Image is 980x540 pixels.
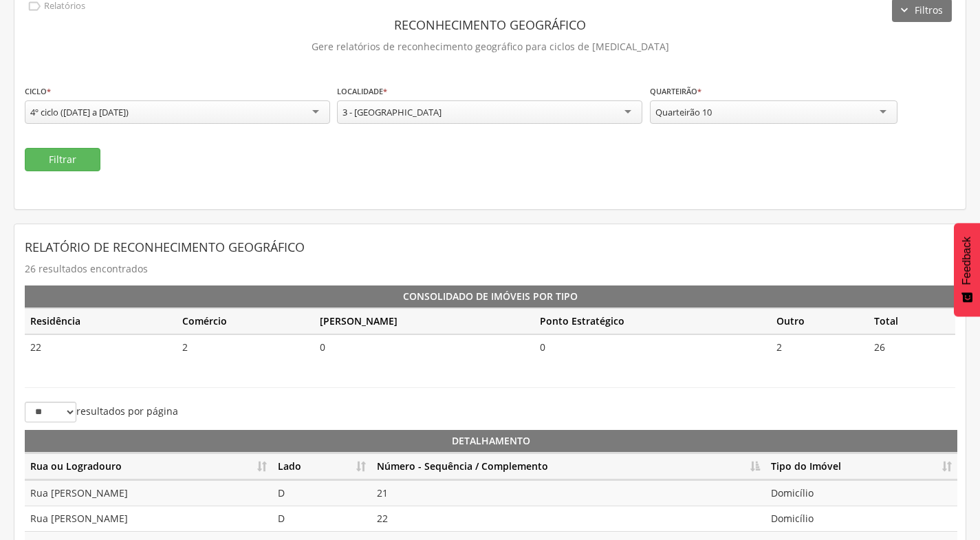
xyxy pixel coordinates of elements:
td: Domicílio [765,506,957,531]
th: Lado: Ordenar colunas de forma ascendente [272,453,371,480]
th: Outro [771,308,868,334]
p: Relatórios [44,1,85,12]
th: Total [869,308,955,334]
header: Relatório de Reconhecimento Geográfico [25,235,955,259]
label: Localidade [337,86,387,97]
td: Domicílio [765,480,957,506]
div: 4º ciclo ([DATE] a [DATE]) [30,106,129,118]
span: Feedback [961,237,973,285]
td: D [272,480,371,506]
th: Número - Sequência / Complemento: Ordenar colunas de forma descendente [371,453,765,480]
select: resultados por página [25,402,76,422]
p: 26 resultados encontrados [25,259,955,279]
th: [PERSON_NAME] [314,308,534,334]
td: 21 [371,480,765,506]
label: Quarteirão [650,86,701,97]
header: Reconhecimento Geográfico [25,12,955,37]
th: Ponto Estratégico [534,308,771,334]
th: Consolidado de Imóveis por Tipo [25,285,955,308]
label: Ciclo [25,86,51,97]
td: 2 [771,334,868,360]
td: 26 [869,334,955,360]
button: Feedback - Mostrar pesquisa [954,223,980,316]
td: D [272,506,371,531]
td: 0 [534,334,771,360]
td: 0 [314,334,534,360]
td: 22 [371,506,765,531]
p: Gere relatórios de reconhecimento geográfico para ciclos de [MEDICAL_DATA] [25,37,955,56]
div: 3 - [GEOGRAPHIC_DATA] [342,106,442,118]
label: resultados por página [25,402,178,422]
button: Filtrar [25,148,100,171]
th: Detalhamento [25,430,957,453]
div: Quarteirão 10 [655,106,712,118]
td: 22 [25,334,177,360]
th: Comércio [177,308,315,334]
td: Rua [PERSON_NAME] [25,506,272,531]
td: Rua [PERSON_NAME] [25,480,272,506]
td: 2 [177,334,315,360]
th: Residência [25,308,177,334]
th: Tipo do Imóvel: Ordenar colunas de forma ascendente [765,453,957,480]
th: Rua ou Logradouro: Ordenar colunas de forma ascendente [25,453,272,480]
